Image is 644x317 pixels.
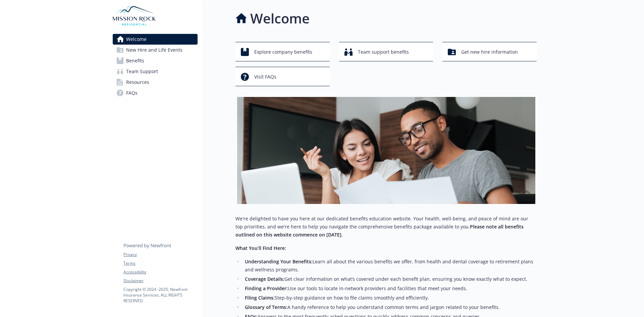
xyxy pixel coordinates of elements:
[126,55,144,66] span: Benefits
[245,285,288,292] strong: Finding a Provider:
[245,258,313,265] strong: Understanding Your Benefits:
[243,303,537,311] li: A handy reference to help you understand common terms and jargon related to your benefits.
[123,252,197,258] a: Privacy
[113,66,198,77] a: Team Support
[123,286,197,304] p: Copyright © 2024 - 2025 , Newfront Insurance Services, ALL RIGHTS RESERVED
[250,8,310,29] h1: Welcome
[245,304,287,310] strong: Glossary of Terms:
[243,275,537,283] li: Get clear information on what’s covered under each benefit plan, ensuring you know exactly what t...
[123,278,197,284] a: Disclaimer
[113,45,198,55] a: New Hire and Life Events
[235,245,286,251] strong: What You’ll Find Here:
[123,260,197,266] a: Terms
[126,34,147,45] span: Welcome
[113,88,198,98] a: FAQs
[235,67,330,86] button: Visit FAQs
[113,34,198,45] a: Welcome
[358,46,409,58] span: Team support benefits
[461,46,518,58] span: Get new hire information
[126,45,182,55] span: New Hire and Life Events
[339,42,433,61] button: Team support benefits
[243,258,537,274] li: Learn all about the various benefits we offer, from health and dental coverage to retirement plan...
[237,97,535,204] img: overview page banner
[254,46,312,58] span: Explore company benefits
[126,88,138,98] span: FAQs
[235,42,330,61] button: Explore company benefits
[113,77,198,88] a: Resources
[243,284,537,293] li: Use our tools to locate in-network providers and facilities that meet your needs.
[123,269,197,275] a: Accessibility
[245,276,284,282] strong: Coverage Details:
[243,294,537,302] li: Step-by-step guidance on how to file claims smoothly and efficiently.
[235,215,537,239] p: We're delighted to have you here at our dedicated benefits education website. Your health, well-b...
[126,77,149,88] span: Resources
[126,66,158,77] span: Team Support
[442,42,537,61] button: Get new hire information
[245,295,275,301] strong: Filing Claims:
[113,55,198,66] a: Benefits
[254,70,276,83] span: Visit FAQs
